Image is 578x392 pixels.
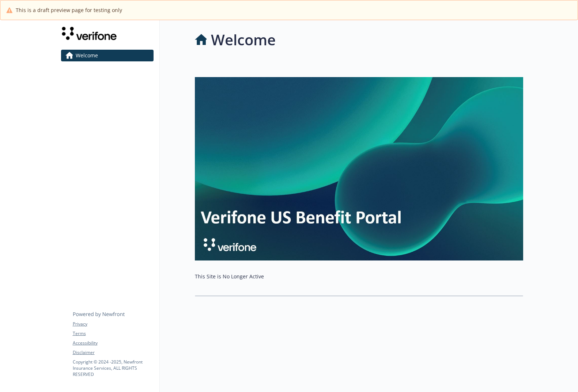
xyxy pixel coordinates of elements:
a: Accessibility [73,340,153,346]
img: overview page banner [195,77,523,260]
a: Welcome [61,50,154,61]
a: Privacy [73,321,153,327]
a: Terms [73,330,153,337]
a: Disclaimer [73,349,153,356]
p: This Site is No Longer Active [195,272,523,281]
span: This is a draft preview page for testing only [16,6,122,14]
span: Welcome [76,50,98,61]
p: Copyright © 2024 - 2025 , Newfront Insurance Services, ALL RIGHTS RESERVED [73,359,153,377]
h1: Welcome [211,29,276,51]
